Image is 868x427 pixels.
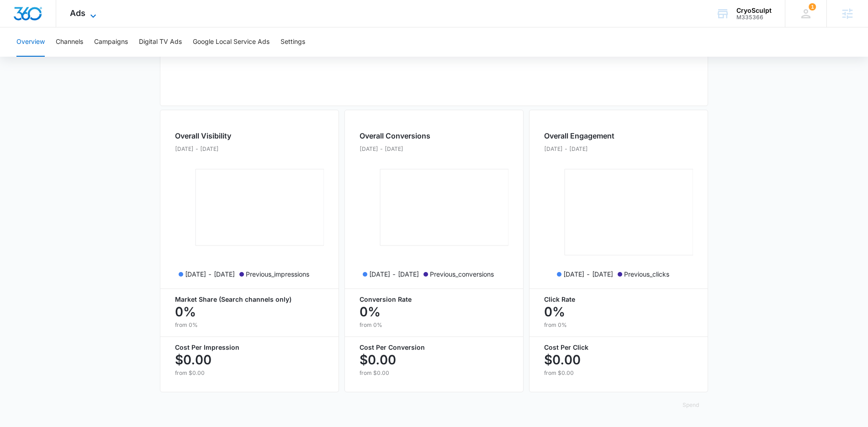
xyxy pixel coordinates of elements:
[175,321,324,329] p: from 0%
[56,27,83,57] button: Channels
[430,269,494,279] p: previous_conversions
[139,27,182,57] button: Digital TV Ads
[175,304,196,319] p: 0%
[360,145,430,153] p: [DATE] - [DATE]
[360,296,508,303] p: Conversion Rate
[809,3,816,11] div: notifications count
[185,269,235,279] p: [DATE] - [DATE]
[360,369,508,377] p: from $0.00
[360,130,430,141] h2: Overall Conversions
[544,369,693,377] p: from $0.00
[673,394,708,416] button: Spend
[736,14,772,21] div: account id
[281,27,305,57] button: Settings
[624,269,669,279] p: previous_clicks
[94,27,128,57] button: Campaigns
[360,321,508,329] p: from 0%
[175,369,324,377] p: from $0.00
[544,130,614,141] h2: Overall Engagement
[175,296,324,303] p: Market Share (Search channels only)
[360,352,396,367] p: $0.00
[544,304,565,319] p: 0%
[544,296,693,303] p: Click Rate
[809,3,816,11] span: 1
[70,8,85,18] span: Ads
[175,352,212,367] p: $0.00
[736,7,772,14] div: account name
[563,269,613,279] p: [DATE] - [DATE]
[246,269,309,279] p: previous_impressions
[544,321,693,329] p: from 0%
[360,304,381,319] p: 0%
[193,27,270,57] button: Google Local Service Ads
[360,344,508,351] p: Cost Per Conversion
[369,269,419,279] p: [DATE] - [DATE]
[544,145,614,153] p: [DATE] - [DATE]
[175,145,231,153] p: [DATE] - [DATE]
[16,27,45,57] button: Overview
[175,130,231,141] h2: Overall Visibility
[544,344,693,351] p: Cost Per Click
[544,352,581,367] p: $0.00
[175,344,324,351] p: Cost Per Impression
